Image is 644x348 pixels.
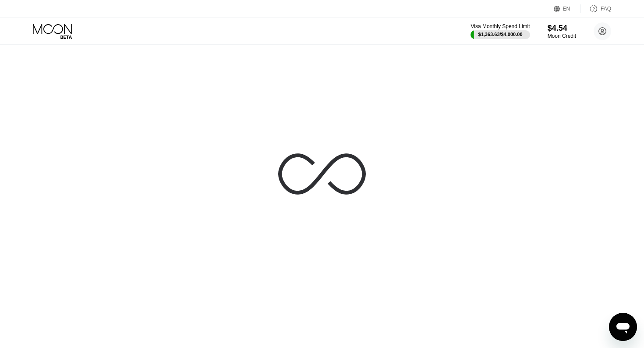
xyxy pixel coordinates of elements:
div: EN [554,4,580,13]
div: EN [563,6,570,12]
iframe: Button to launch messaging window [609,313,637,341]
div: Visa Monthly Spend Limit [471,23,530,29]
div: $4.54 [548,24,576,33]
div: FAQ [601,6,611,12]
div: $4.54Moon Credit [548,24,576,39]
div: Visa Monthly Spend Limit$1,363.63/$4,000.00 [471,23,530,39]
div: FAQ [580,4,611,13]
div: $1,363.63 / $4,000.00 [478,32,523,37]
div: Moon Credit [548,33,576,39]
